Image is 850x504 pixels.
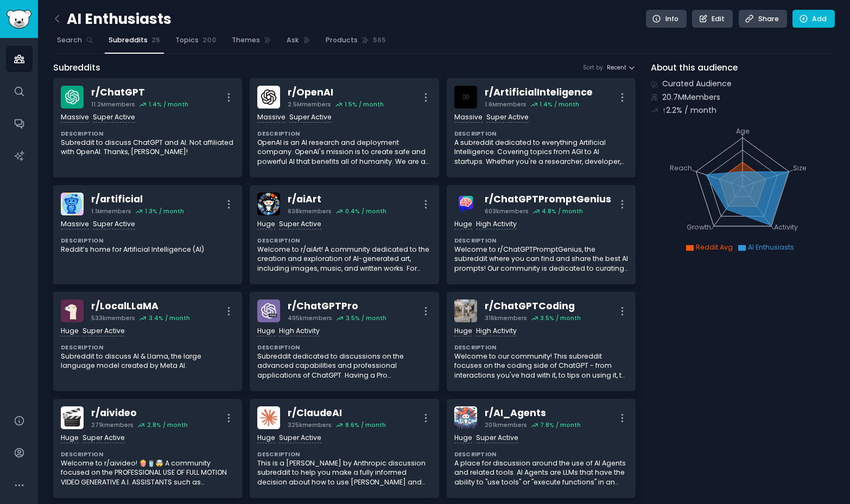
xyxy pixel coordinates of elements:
div: Massive [257,112,286,123]
div: Huge [257,433,275,443]
div: r/ OpenAI [288,86,384,99]
span: 200 [202,35,217,45]
div: 603k members [485,208,529,215]
a: ChatGPTPromptGeniusr/ChatGPTPromptGenius603kmembers4.8% / monthHugeHigh ActivityDescriptionWelcom... [447,185,636,284]
dt: Description [61,130,234,138]
div: 1.3 % / month [145,208,184,215]
div: Huge [454,433,472,443]
img: ChatGPT [61,86,84,109]
div: Curated Audience [651,78,835,90]
div: 1.6M members [485,101,527,109]
dt: Description [257,237,431,245]
div: r/ ArtificialInteligence [485,86,593,99]
a: Topics200 [172,31,220,54]
dt: Description [454,237,628,245]
div: r/ aiArt [288,193,386,206]
a: Products565 [322,31,390,54]
img: AI_Agents [454,406,477,429]
span: Subreddits [109,35,148,45]
div: r/ ChatGPTPromptGenius [485,193,611,206]
a: Edit [692,10,733,28]
tspan: Growth [687,222,711,232]
div: Massive [61,219,89,229]
div: 1.4 % / month [149,101,188,109]
a: artificialr/artificial1.1Mmembers1.3% / monthMassiveSuper ActiveDescriptionReddit’s home for Arti... [53,185,242,284]
div: High Activity [279,326,320,336]
p: Subreddit to discuss ChatGPT and AI. Not affiliated with OpenAI. Thanks, [PERSON_NAME]! [61,138,234,157]
p: A place for discussion around the use of AI Agents and related tools. AI Agents are LLMs that hav... [454,458,628,487]
div: 201k members [485,422,527,429]
div: r/ ChatGPTPro [288,299,386,313]
div: Super Active [279,219,321,229]
p: Welcome to r/ChatGPTPromptGenius, the subreddit where you can find and share the best AI prompts!... [454,245,628,273]
p: Welcome to our community! This subreddit focuses on the coding side of ChatGPT - from interaction... [454,352,628,380]
a: ChatGPTr/ChatGPT11.2Mmembers1.4% / monthMassiveSuper ActiveDescriptionSubreddit to discuss ChatGP... [53,78,242,177]
p: Welcome to r/aiArt! A community dedicated to the creation and exploration of AI-generated art, in... [257,245,431,273]
img: GummySearch logo [7,10,31,29]
span: Subreddits [53,61,100,75]
div: Massive [61,112,89,123]
img: ArtificialInteligence [454,86,477,109]
h2: AI Enthusiasts [53,10,172,28]
a: ChatGPTPror/ChatGPTPro495kmembers3.5% / monthHugeHigh ActivityDescriptionSubreddit dedicated to d... [250,292,439,391]
div: 271k members [91,422,134,429]
img: aiArt [257,193,280,215]
a: ChatGPTCodingr/ChatGPTCoding316kmembers3.5% / monthHugeHigh ActivityDescriptionWelcome to our com... [447,292,636,391]
div: 1.1M members [91,208,131,215]
tspan: Age [736,126,750,136]
div: 3.5 % / month [540,315,581,322]
p: OpenAI is an AI research and deployment company. OpenAI's mission is to create safe and powerful ... [257,138,431,167]
img: ChatGPTCoding [454,299,477,322]
div: 325k members [288,422,332,429]
span: Products [326,35,358,45]
span: Themes [232,35,260,45]
div: 638k members [288,208,332,215]
div: Super Active [93,219,135,229]
div: r/ LocalLLaMA [91,299,190,313]
div: Huge [454,219,472,229]
a: Subreddits25 [105,31,164,54]
a: ClaudeAIr/ClaudeAI325kmembers8.6% / monthHugeSuper ActiveDescriptionThis is a [PERSON_NAME] by An... [250,399,439,498]
span: AI Enthusiasts [748,243,794,252]
p: A subreddit dedicated to everything Artificial Intelligence. Covering topics from AGI to AI start... [454,138,628,167]
div: Huge [61,326,79,336]
div: r/ AI_Agents [485,406,581,420]
div: 316k members [485,315,527,322]
div: 3.4 % / month [149,315,190,322]
a: ArtificialInteligencer/ArtificialInteligence1.6Mmembers1.4% / monthMassiveSuper ActiveDescription... [447,78,636,177]
dt: Description [257,344,431,352]
tspan: Size [793,163,807,172]
div: 7.8 % / month [540,422,581,429]
a: Ask [283,31,314,54]
div: 533k members [91,315,135,322]
div: Super Active [93,112,135,123]
span: Reddit Avg [696,243,733,252]
img: ChatGPTPro [257,299,280,322]
a: Themes [228,31,275,54]
dt: Description [454,130,628,138]
div: r/ artificial [91,193,184,206]
div: ↑ 2.2 % / month [662,105,716,116]
div: 495k members [288,315,332,322]
div: High Activity [476,326,517,336]
div: Massive [454,112,483,123]
div: Super Active [279,433,321,443]
img: OpenAI [257,86,280,109]
a: Share [739,10,787,28]
div: Super Active [83,326,125,336]
span: Search [57,35,82,45]
dt: Description [257,130,431,138]
div: Super Active [486,112,529,123]
div: Super Active [289,112,332,123]
div: Huge [257,219,275,229]
div: 0.4 % / month [345,208,386,215]
button: Recent [607,64,636,72]
div: r/ ChatGPT [91,86,188,99]
tspan: Reach [670,163,692,172]
dt: Description [61,344,234,352]
img: ClaudeAI [257,406,280,429]
a: Add [792,10,835,28]
span: 565 [373,35,386,45]
a: LocalLLaMAr/LocalLLaMA533kmembers3.4% / monthHugeSuper ActiveDescriptionSubreddit to discuss AI &... [53,292,242,391]
div: r/ aivideo [91,406,188,420]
